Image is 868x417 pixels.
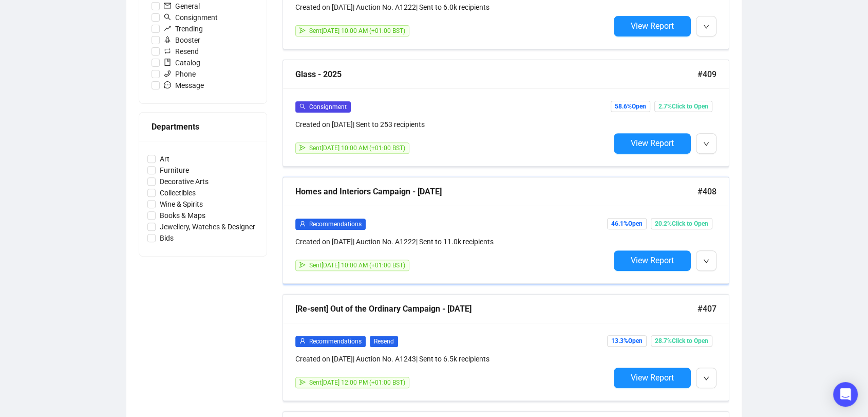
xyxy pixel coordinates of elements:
[703,141,709,147] span: down
[295,119,610,130] div: Created on [DATE] | Sent to 253 recipients
[295,236,610,247] div: Created on [DATE] | Auction No. A1222 | Sent to 11.0k recipients
[152,120,254,133] div: Departments
[631,256,674,265] span: View Report
[607,335,647,347] span: 13.3% Open
[614,16,691,37] button: View Report
[299,221,306,227] span: user
[697,185,716,198] span: #408
[631,373,674,383] span: View Report
[309,338,362,345] span: Recommendations
[295,2,610,13] div: Created on [DATE] | Auction No. A1222 | Sent to 6.0k recipients
[631,21,674,31] span: View Report
[156,210,210,221] span: Books & Maps
[703,375,709,382] span: down
[156,198,207,210] span: Wine & Spirits
[156,187,200,198] span: Collectibles
[651,335,712,347] span: 28.7% Click to Open
[164,36,171,43] span: rocket
[160,12,222,23] span: Consignment
[309,379,405,386] span: Sent [DATE] 12:00 PM (+01:00 BST)
[156,232,178,244] span: Bids
[156,165,193,176] span: Furniture
[833,382,858,407] div: Open Intercom Messenger
[282,294,729,401] a: [Re-sent] Out of the Ordinary Campaign - [DATE]#407userRecommendationsResendCreated on [DATE]| Au...
[156,176,213,187] span: Decorative Arts
[160,1,204,12] span: General
[611,101,650,112] span: 58.6% Open
[370,336,398,347] span: Resend
[295,185,697,198] div: Homes and Interiors Campaign - [DATE]
[282,60,729,167] a: Glass - 2025#409searchConsignmentCreated on [DATE]| Sent to 253 recipientssendSent[DATE] 10:00 AM...
[651,218,712,229] span: 20.2% Click to Open
[164,2,171,9] span: mail
[164,59,171,66] span: book
[160,46,203,57] span: Resend
[299,103,306,110] span: search
[697,302,716,315] span: #407
[299,338,306,344] span: user
[309,221,362,228] span: Recommendations
[697,68,716,81] span: #409
[309,262,405,269] span: Sent [DATE] 10:00 AM (+01:00 BST)
[295,302,697,315] div: [Re-sent] Out of the Ordinary Campaign - [DATE]
[654,101,712,112] span: 2.7% Click to Open
[309,144,405,152] span: Sent [DATE] 10:00 AM (+01:00 BST)
[164,47,171,55] span: retweet
[282,177,729,284] a: Homes and Interiors Campaign - [DATE]#408userRecommendationsCreated on [DATE]| Auction No. A1222|...
[164,13,171,21] span: search
[614,368,691,388] button: View Report
[164,70,171,77] span: phone
[160,68,200,80] span: Phone
[160,34,204,46] span: Booster
[164,25,171,32] span: rise
[156,221,259,232] span: Jewellery, Watches & Designer
[160,23,207,34] span: Trending
[295,68,697,81] div: Glass - 2025
[703,258,709,264] span: down
[299,379,306,385] span: send
[295,353,610,365] div: Created on [DATE] | Auction No. A1243 | Sent to 6.5k recipients
[703,24,709,30] span: down
[614,250,691,271] button: View Report
[164,81,171,88] span: message
[607,218,647,229] span: 46.1% Open
[299,262,306,268] span: send
[160,57,204,68] span: Catalog
[614,133,691,154] button: View Report
[309,27,405,34] span: Sent [DATE] 10:00 AM (+01:00 BST)
[160,80,208,91] span: Message
[309,103,347,111] span: Consignment
[156,153,174,165] span: Art
[631,138,674,148] span: View Report
[299,27,306,33] span: send
[299,144,306,151] span: send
